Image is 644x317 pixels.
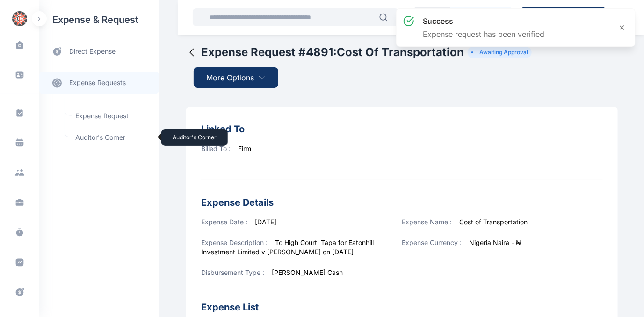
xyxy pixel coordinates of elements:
span: More Options [207,72,254,83]
a: expense requests [39,72,159,94]
a: direct expense [39,39,159,64]
span: [DATE] [255,218,276,226]
span: Billed To : [201,144,231,152]
span: direct expense [69,47,116,57]
button: Expense Request #4891:Cost of TransportationAwaiting Approval [186,45,532,60]
div: expense requests [39,64,159,94]
h3: Linked To [201,122,603,137]
h3: Expense List [201,288,603,315]
span: Expense Date : [201,218,247,226]
span: Nigeria Naira - ₦ [470,238,521,246]
h3: success [423,15,544,27]
span: To High Court, Tapa for Eatonhill Investment Limited v [PERSON_NAME] on [DATE] [201,238,374,256]
h2: Expense Request # 4891 : Cost of Transportation [201,45,464,60]
a: Expense Request [70,107,154,125]
span: Disbursement Type : [201,268,264,276]
span: Expense Description : [201,238,268,246]
a: Auditor's CornerAuditor's Corner [70,129,154,146]
span: [PERSON_NAME] Cash [272,268,343,276]
p: Expense request has been verified [423,29,544,40]
h3: Expense Details [201,195,603,210]
span: Expense Name : [402,218,452,226]
span: Cost of Transportation [460,218,528,226]
span: Expense Currency : [402,238,462,246]
span: Auditor's Corner [70,129,154,146]
span: Firm [238,144,251,152]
